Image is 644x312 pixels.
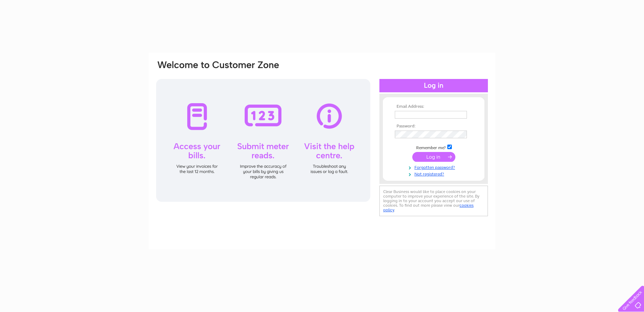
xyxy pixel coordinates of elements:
a: cookies policy [383,203,474,212]
th: Password: [393,124,474,129]
td: Remember me? [393,144,474,151]
div: Clear Business would like to place cookies on your computer to improve your experience of the sit... [379,186,488,216]
th: Email Address: [393,104,474,109]
a: Forgotten password? [395,164,474,170]
a: Not registered? [395,170,474,177]
input: Submit [412,152,455,162]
